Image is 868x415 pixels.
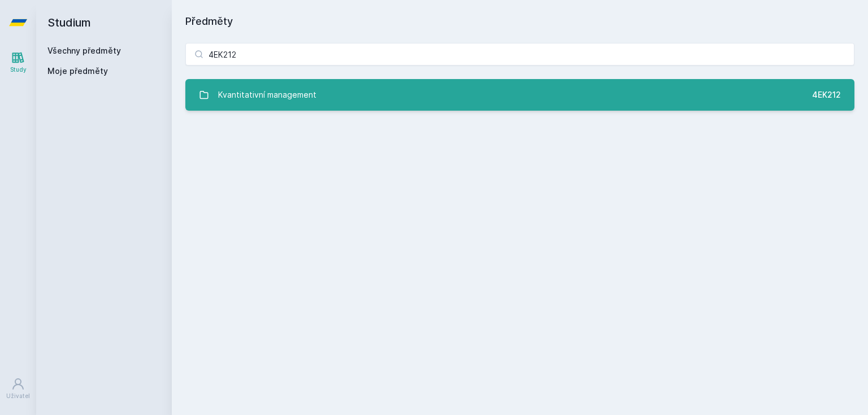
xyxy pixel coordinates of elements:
[47,46,121,55] a: Všechny předměty
[185,14,854,29] h1: Předměty
[10,65,27,74] div: Study
[6,392,30,400] div: Uživatel
[2,372,34,406] a: Uživatel
[812,89,841,101] div: 4EK212
[2,45,34,80] a: Study
[47,65,108,77] span: Moje předměty
[185,79,854,111] a: Kvantitativní management 4EK212
[185,43,854,65] input: Název nebo ident předmětu…
[218,84,316,106] div: Kvantitativní management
